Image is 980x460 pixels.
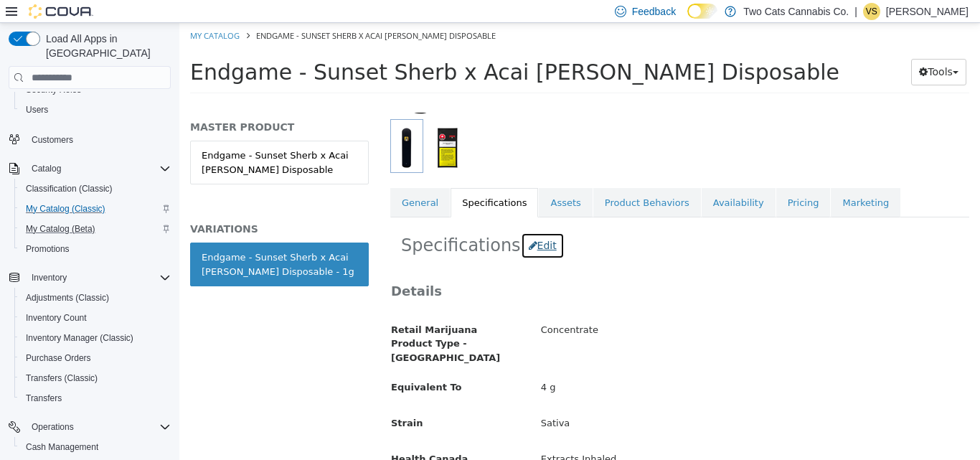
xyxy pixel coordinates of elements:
[14,199,176,219] button: My Catalog (Classic)
[687,4,717,19] input: Dark Mode
[20,349,171,367] span: Purchase Orders
[32,163,61,174] span: Catalog
[20,220,101,238] a: My Catalog (Beta)
[14,437,176,457] button: Cash Management
[3,417,176,437] button: Operations
[20,220,171,238] span: My Catalog (Beta)
[26,418,80,436] button: Operations
[20,200,171,217] span: My Catalog (Classic)
[26,183,113,194] span: Classification (Classic)
[14,179,176,199] button: Classification (Classic)
[212,260,789,276] h3: Details
[11,118,189,161] a: Endgame - Sunset Sherb x Acai [PERSON_NAME] Disposable
[597,165,651,195] a: Pricing
[20,101,171,118] span: Users
[359,165,413,195] a: Assets
[414,165,522,195] a: Product Behaviors
[20,438,171,456] span: Cash Management
[11,7,60,18] a: My Catalog
[3,159,176,179] button: Catalog
[26,312,87,324] span: Inventory Count
[26,441,98,453] span: Cash Management
[351,295,800,320] div: Concentrate
[271,165,359,195] a: Specifications
[20,390,67,407] a: Transfers
[26,131,79,149] a: Customers
[26,292,109,304] span: Adjustments (Classic)
[14,288,176,308] button: Adjustments (Classic)
[20,370,103,387] a: Transfers (Classic)
[20,289,115,306] a: Adjustments (Classic)
[732,36,787,62] button: Tools
[863,3,880,20] div: Victoria Sharma
[341,210,385,236] button: Edit
[14,388,176,408] button: Transfers
[743,3,849,20] p: Two Cats Cannabis Co.
[26,223,95,235] span: My Catalog (Beta)
[687,19,688,19] span: Dark Mode
[20,309,171,327] span: Inventory Count
[11,98,189,111] h5: MASTER PRODUCT
[14,219,176,239] button: My Catalog (Beta)
[26,130,171,148] span: Customers
[20,180,118,197] a: Classification (Classic)
[351,424,800,449] div: Extracts Inhaled
[26,269,72,286] button: Inventory
[77,7,316,18] span: Endgame - Sunset Sherb x Acai [PERSON_NAME] Disposable
[40,32,171,60] span: Load All Apps in [GEOGRAPHIC_DATA]
[32,421,74,433] span: Operations
[20,329,139,347] a: Inventory Manager (Classic)
[26,332,133,344] span: Inventory Manager (Classic)
[26,160,171,177] span: Catalog
[26,243,70,255] span: Promotions
[14,328,176,348] button: Inventory Manager (Classic)
[22,227,178,255] div: Endgame - Sunset Sherb x Acai [PERSON_NAME] Disposable - 1g
[212,359,282,370] span: Equivalent To
[14,239,176,259] button: Promotions
[3,268,176,288] button: Inventory
[522,165,596,195] a: Availability
[212,395,243,405] span: Strain
[3,128,176,149] button: Customers
[26,160,67,177] button: Catalog
[20,101,54,118] a: Users
[26,418,171,436] span: Operations
[20,309,93,327] a: Inventory Count
[11,37,660,62] span: Endgame - Sunset Sherb x Acai [PERSON_NAME] Disposable
[351,388,800,413] div: Sativa
[20,329,171,347] span: Inventory Manager (Classic)
[26,203,105,215] span: My Catalog (Classic)
[211,165,270,195] a: General
[20,349,97,367] a: Purchase Orders
[11,200,189,212] h5: VARIATIONS
[20,370,171,387] span: Transfers (Classic)
[14,100,176,120] button: Users
[886,3,969,20] p: [PERSON_NAME]
[632,4,676,19] span: Feedback
[26,352,91,364] span: Purchase Orders
[14,368,176,388] button: Transfers (Classic)
[20,180,171,197] span: Classification (Classic)
[32,272,67,283] span: Inventory
[866,3,877,20] span: VS
[29,4,93,19] img: Cova
[32,134,73,146] span: Customers
[20,240,171,258] span: Promotions
[212,301,321,340] span: Retail Marijuana Product Type - [GEOGRAPHIC_DATA]
[351,352,800,377] div: 4 g
[20,438,104,456] a: Cash Management
[20,289,171,306] span: Adjustments (Classic)
[222,210,779,236] h2: Specifications
[212,431,315,456] span: Health Canada Reporting Category
[20,240,75,258] a: Promotions
[26,269,171,286] span: Inventory
[26,393,62,404] span: Transfers
[26,104,48,116] span: Users
[854,3,857,20] p: |
[26,372,98,384] span: Transfers (Classic)
[20,390,171,407] span: Transfers
[20,200,111,217] a: My Catalog (Classic)
[651,165,721,195] a: Marketing
[14,308,176,328] button: Inventory Count
[14,348,176,368] button: Purchase Orders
